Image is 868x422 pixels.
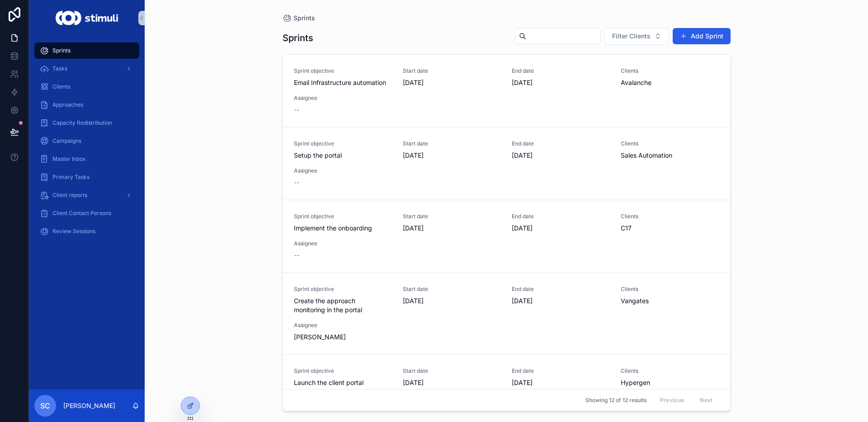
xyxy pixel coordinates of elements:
[294,240,392,247] span: Assignee
[612,32,651,41] span: Filter Clients
[403,151,501,160] span: [DATE]
[621,286,719,293] span: Clients
[34,133,139,149] a: Campaigns
[512,224,610,233] span: [DATE]
[56,11,118,25] img: App logo
[512,151,610,160] span: [DATE]
[283,127,730,200] a: Sprint objectiveSetup the portalStart date[DATE]End date[DATE]ClientsSales AutomationAssignee--
[283,55,730,127] a: Sprint objectiveEmail Infrastructure automationStart date[DATE]End date[DATE]ClientsAvalancheAssi...
[283,32,313,44] h1: Sprints
[512,367,610,375] span: End date
[52,228,95,235] span: Review Sessions
[34,187,139,203] a: Client reports
[294,94,392,102] span: Assignee
[512,213,610,220] span: End date
[294,105,299,114] span: --
[403,378,501,387] span: [DATE]
[294,67,392,75] span: Sprint objective
[34,97,139,113] a: Approaches
[621,296,649,305] span: Vangates
[63,401,115,410] p: [PERSON_NAME]
[34,115,139,131] a: Capacity Redistribution
[621,224,632,233] span: C17
[403,140,501,147] span: Start date
[621,151,672,160] span: Sales Automation
[52,173,90,181] span: Primary Tasks
[294,333,346,342] span: [PERSON_NAME]
[283,272,730,354] a: Sprint objectiveCreate the approach monitoring in the portalStart date[DATE]End date[DATE]Clients...
[512,78,610,87] span: [DATE]
[294,140,392,147] span: Sprint objective
[621,213,719,220] span: Clients
[294,151,392,160] span: Setup the portal
[604,28,669,45] button: Select Button
[294,213,392,220] span: Sprint objective
[403,286,501,293] span: Start date
[403,224,501,233] span: [DATE]
[52,119,112,127] span: Capacity Redistribution
[512,140,610,147] span: End date
[621,140,719,147] span: Clients
[294,367,392,375] span: Sprint objective
[293,14,315,23] span: Sprints
[34,151,139,167] a: Master Inbox
[294,178,299,187] span: --
[52,47,71,54] span: Sprints
[403,67,501,75] span: Start date
[52,155,86,163] span: Master Inbox
[52,101,83,108] span: Approaches
[621,367,719,375] span: Clients
[403,213,501,220] span: Start date
[294,286,392,293] span: Sprint objective
[283,14,315,23] a: Sprints
[40,400,50,411] span: SC
[294,167,392,174] span: Assignee
[621,378,650,387] span: Hypergen
[621,78,651,87] span: Avalanche
[512,296,610,305] span: [DATE]
[29,36,145,251] div: scrollable content
[52,210,111,217] span: Client Contact Persons
[34,42,139,59] a: Sprints
[512,286,610,293] span: End date
[294,224,392,233] span: Implement the onboarding
[621,67,719,75] span: Clients
[34,205,139,221] a: Client Contact Persons
[403,78,501,87] span: [DATE]
[294,251,299,260] span: --
[34,79,139,95] a: Clients
[403,296,501,305] span: [DATE]
[34,223,139,239] a: Review Sessions
[294,378,392,387] span: Launch the client portal
[294,296,392,314] span: Create the approach monitoring in the portal
[34,169,139,185] a: Primary Tasks
[283,200,730,272] a: Sprint objectiveImplement the onboardingStart date[DATE]End date[DATE]ClientsC17Assignee--
[52,83,70,90] span: Clients
[52,192,87,199] span: Client reports
[34,61,139,77] a: Tasks
[52,65,67,72] span: Tasks
[403,367,501,375] span: Start date
[512,67,610,75] span: End date
[52,137,81,145] span: Campaigns
[512,378,610,387] span: [DATE]
[585,397,646,404] span: Showing 12 of 12 results
[673,28,731,44] button: Add Sprint
[294,78,392,87] span: Email Infrastructure automation
[294,322,392,329] span: Assignee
